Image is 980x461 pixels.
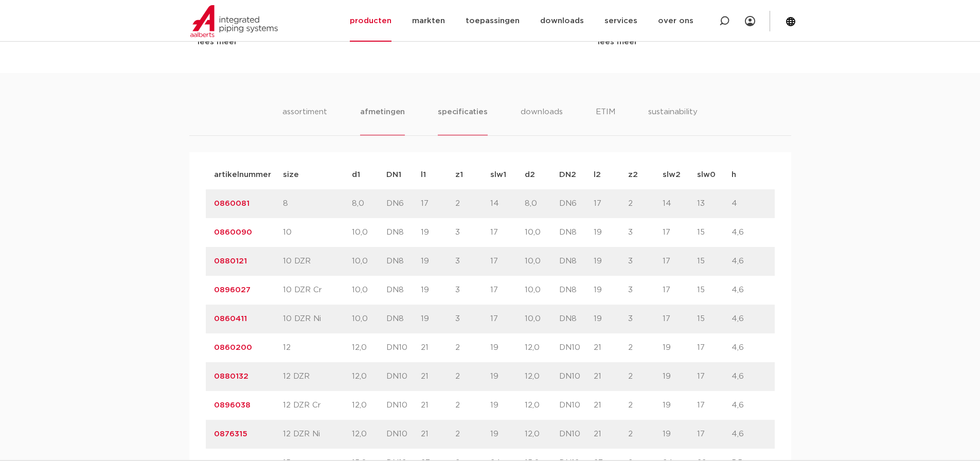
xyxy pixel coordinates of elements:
p: DN6 [386,198,421,210]
p: 17 [490,255,525,268]
p: 17 [663,255,697,268]
p: 14 [663,198,697,210]
p: DN10 [386,342,421,354]
p: 2 [628,428,663,440]
a: 0876315 [214,430,247,438]
p: d1 [352,169,386,181]
p: 21 [594,399,628,412]
p: 19 [594,313,628,325]
p: 19 [594,284,628,296]
p: DN10 [386,370,421,383]
p: 10 DZR [283,255,352,268]
p: 17 [490,226,525,239]
p: 10,0 [525,255,559,268]
p: 12,0 [525,399,559,412]
p: 17 [490,313,525,325]
p: h [732,169,766,181]
p: 2 [628,370,663,383]
p: 19 [663,399,697,412]
p: 21 [421,428,455,440]
li: assortiment [282,106,327,135]
p: 2 [455,370,490,383]
p: 19 [421,313,455,325]
p: 17 [663,226,697,239]
p: DN8 [559,284,594,296]
p: 10 DZR Ni [283,313,352,325]
p: 10 [283,226,352,239]
a: 0860081 [214,200,250,207]
p: 19 [421,284,455,296]
p: DN10 [559,342,594,354]
p: 2 [455,399,490,412]
p: 19 [490,370,525,383]
p: 12 DZR [283,370,352,383]
p: 17 [663,313,697,325]
p: l1 [421,169,455,181]
p: 21 [421,370,455,383]
p: d2 [525,169,559,181]
p: 19 [490,342,525,354]
p: 3 [455,255,490,268]
p: 4,6 [732,428,766,440]
p: 19 [594,226,628,239]
p: 3 [455,284,490,296]
p: 12 DZR Cr [283,399,352,412]
p: 17 [697,370,732,383]
p: DN10 [559,428,594,440]
a: 0880121 [214,257,247,265]
p: 4,6 [732,370,766,383]
p: 3 [455,226,490,239]
p: 8,0 [352,198,386,210]
p: 15 [697,313,732,325]
p: 3 [628,284,663,296]
p: z1 [455,169,490,181]
p: DN8 [386,255,421,268]
p: 12,0 [525,370,559,383]
p: 19 [490,399,525,412]
p: 10,0 [352,255,386,268]
p: 4,6 [732,284,766,296]
p: 10 DZR Cr [283,284,352,296]
p: 10,0 [352,226,386,239]
li: downloads [521,106,563,135]
p: 15 [697,226,732,239]
p: 12,0 [525,342,559,354]
p: 2 [455,198,490,210]
p: DN8 [559,313,594,325]
p: 12 [283,342,352,354]
p: slw1 [490,169,525,181]
p: DN8 [386,284,421,296]
p: DN10 [559,399,594,412]
p: slw0 [697,169,732,181]
p: 4,6 [732,313,766,325]
p: 19 [663,342,697,354]
a: 0860411 [214,315,247,323]
a: 0896038 [214,401,251,409]
p: DN10 [559,370,594,383]
a: 0860090 [214,228,252,236]
a: 0896027 [214,286,251,294]
li: specificaties [438,106,487,135]
p: 12,0 [525,428,559,440]
p: 17 [697,428,732,440]
p: 17 [594,198,628,210]
p: l2 [594,169,628,181]
p: 21 [594,370,628,383]
p: DN10 [386,428,421,440]
p: 13 [697,198,732,210]
p: 21 [594,342,628,354]
p: 8,0 [525,198,559,210]
p: 2 [628,399,663,412]
p: 2 [628,198,663,210]
a: 0860200 [214,344,252,351]
p: 19 [490,428,525,440]
p: 4,6 [732,342,766,354]
div: lees meer [598,36,782,48]
div: lees meer [198,36,382,48]
p: 19 [594,255,628,268]
p: 12,0 [352,370,386,383]
p: 19 [663,370,697,383]
p: 12,0 [352,342,386,354]
p: 10,0 [352,313,386,325]
p: 3 [628,226,663,239]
